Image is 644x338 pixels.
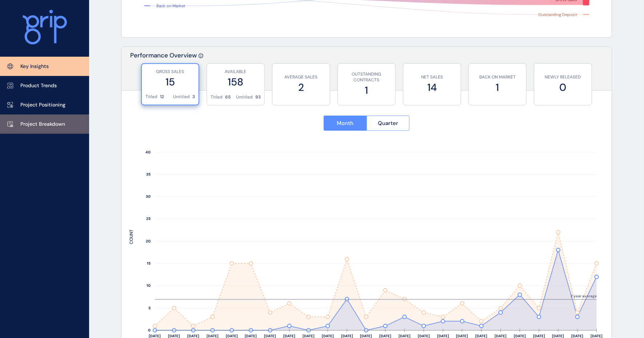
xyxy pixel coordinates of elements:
p: 3 [192,94,195,100]
p: AVERAGE SALES [276,74,326,80]
p: Project Breakdown [20,121,65,128]
label: 1 [341,83,392,97]
label: 15 [145,75,195,89]
button: Month [324,116,367,131]
span: Month [337,120,353,127]
text: 0 [148,328,151,333]
p: Key Insights [20,63,49,70]
p: Titled [145,94,157,100]
p: 93 [255,94,261,100]
text: 30 [146,194,151,199]
text: 40 [145,150,151,155]
text: 2 year average [571,294,597,298]
p: Product Trends [20,82,57,89]
p: BACK ON MARKET [472,74,523,80]
label: 158 [211,75,261,89]
label: 2 [276,80,326,94]
p: 65 [225,94,231,100]
button: Quarter [367,116,410,131]
text: COUNT [128,229,134,244]
p: GROSS SALES [145,69,195,75]
label: 1 [472,80,523,94]
text: 10 [147,283,151,288]
text: 35 [146,172,151,177]
p: Untitled [173,94,190,100]
text: 25 [146,217,151,221]
p: Untitled [236,94,253,100]
p: NET SALES [407,74,457,80]
label: 14 [407,80,457,94]
p: Performance Overview [130,51,197,90]
span: Quarter [378,120,398,127]
p: Titled [211,94,223,100]
p: AVAILABLE [211,69,261,75]
label: 0 [538,80,588,94]
text: 15 [147,261,151,266]
p: 12 [160,94,164,100]
p: OUTSTANDING CONTRACTS [341,71,392,84]
p: Project Positioning [20,101,65,109]
text: 5 [148,306,151,311]
p: NEWLY RELEASED [538,74,588,80]
text: 20 [146,239,151,244]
